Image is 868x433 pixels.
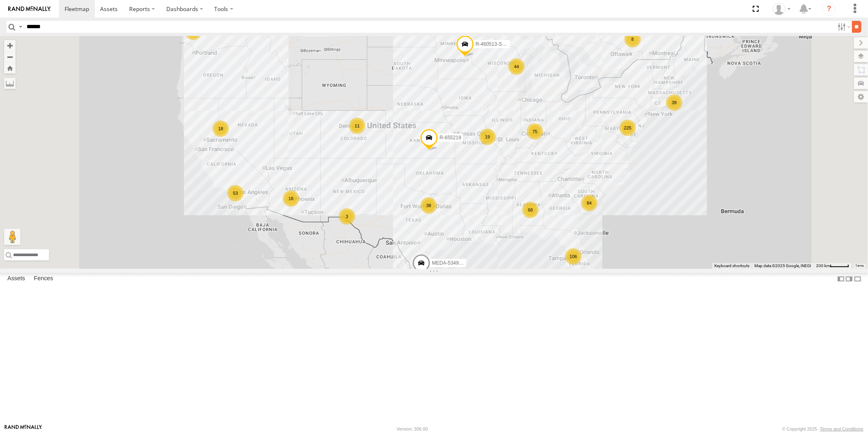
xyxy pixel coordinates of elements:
div: Version: 306.00 [397,426,428,431]
div: © Copyright 2025 - [782,426,864,431]
div: 8 [624,31,641,47]
div: 84 [581,195,597,211]
button: Drag Pegman onto the map to open Street View [4,229,20,245]
i: ? [823,2,836,16]
button: Keyboard shortcuts [714,263,749,269]
span: MEDA-534904-Roll [432,260,474,266]
div: Jennifer Albro [770,3,794,15]
div: 11 [349,118,365,134]
div: 18 [283,190,299,207]
label: Dock Summary Table to the Right [845,273,853,285]
div: 19 [479,129,496,145]
a: Visit our Website [4,425,42,433]
label: Search Filter Options [834,21,852,33]
button: Zoom out [4,51,16,62]
span: Map data ©2025 Google, INEGI [754,263,811,268]
button: Zoom in [4,40,16,51]
label: Search Query [17,21,24,33]
div: 44 [508,58,525,75]
span: R-460513-Swing [476,41,512,47]
a: Terms (opens in new tab) [856,264,864,268]
div: 39 [666,94,682,111]
label: Fences [30,273,57,285]
span: 200 km [816,263,830,268]
div: 106 [565,248,582,265]
div: 53 [227,185,244,201]
label: Map Settings [854,91,868,103]
img: rand-logo.svg [8,6,51,12]
div: 225 [620,120,636,136]
div: 18 [213,121,229,137]
button: Zoom Home [4,62,16,74]
span: R-655219 [440,135,461,141]
div: 38 [421,197,437,214]
div: 75 [527,123,543,140]
label: Dock Summary Table to the Left [837,273,845,285]
div: 68 [522,202,539,218]
a: Terms and Conditions [820,426,864,431]
label: Assets [3,273,29,285]
div: 3 [339,208,355,225]
label: Measure [4,78,16,89]
label: Hide Summary Table [854,273,862,285]
button: Map Scale: 200 km per 43 pixels [814,263,852,269]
